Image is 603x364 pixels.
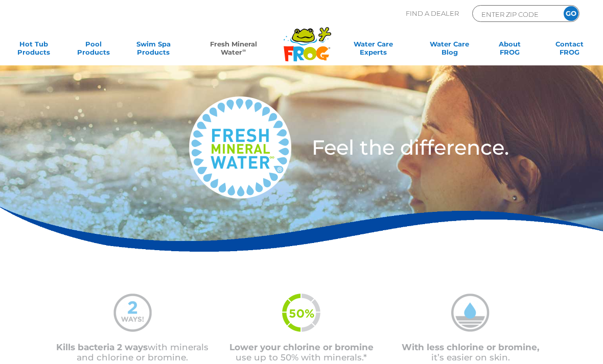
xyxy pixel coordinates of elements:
[242,47,246,53] sup: ∞
[312,137,553,158] h3: Feel the difference.
[406,5,459,22] p: Find A Dealer
[546,40,593,60] a: ContactFROG
[486,40,533,60] a: AboutFROG
[113,294,152,332] img: mineral-water-2-ways
[386,342,555,362] p: it’s easier on skin.
[189,96,291,199] img: fresh-mineral-water-logo-medium
[56,342,148,352] span: Kills bacteria 2 ways
[564,6,578,21] input: GO
[10,40,57,60] a: Hot TubProducts
[229,342,374,352] span: Lower your chlorine or bromine
[426,40,473,60] a: Water CareBlog
[217,342,386,362] p: use up to 50% with minerals.*
[48,342,217,362] p: with minerals and chlorine or bromine.
[70,40,117,60] a: PoolProducts
[402,342,539,352] span: With less chlorine or bromine,
[334,40,413,60] a: Water CareExperts
[480,8,549,20] input: Zip Code Form
[130,40,177,60] a: Swim SpaProducts
[451,294,490,332] img: mineral-water-less-chlorine
[190,40,277,60] a: Fresh MineralWater∞
[282,294,320,332] img: fmw-50percent-icon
